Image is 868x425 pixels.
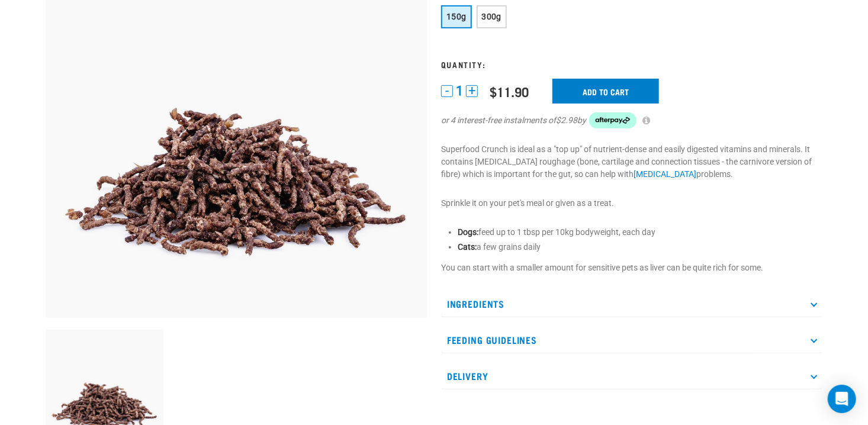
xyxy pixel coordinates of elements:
p: You can start with a smaller amount for sensitive pets as liver can be quite rich for some. [441,262,822,274]
p: Sprinkle it on your pet's meal or given as a treat. [441,197,822,210]
span: $2.98 [556,114,577,127]
img: Afterpay [589,112,636,129]
a: [MEDICAL_DATA] [634,169,696,179]
p: Feeding Guidelines [441,327,822,353]
p: Superfood Crunch is ideal as a "top up" of nutrient-dense and easily digested vitamins and minera... [441,143,822,181]
button: 300g [477,5,507,28]
li: a few grains daily [458,241,822,253]
button: 150g [441,5,472,28]
div: $11.90 [490,84,529,99]
button: + [466,85,478,97]
span: 1 [456,85,463,97]
p: Ingredients [441,291,822,317]
button: - [441,85,453,97]
p: Delivery [441,363,822,389]
h3: Quantity: [441,60,822,69]
span: 150g [446,12,467,21]
input: Add to cart [552,79,659,104]
div: Open Intercom Messenger [828,385,856,413]
span: 300g [482,12,502,21]
strong: Cats: [458,242,477,252]
div: or 4 interest-free instalments of by [441,112,822,129]
li: feed up to 1 tbsp per 10kg bodyweight, each day [458,226,822,239]
strong: Dogs: [458,227,478,237]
